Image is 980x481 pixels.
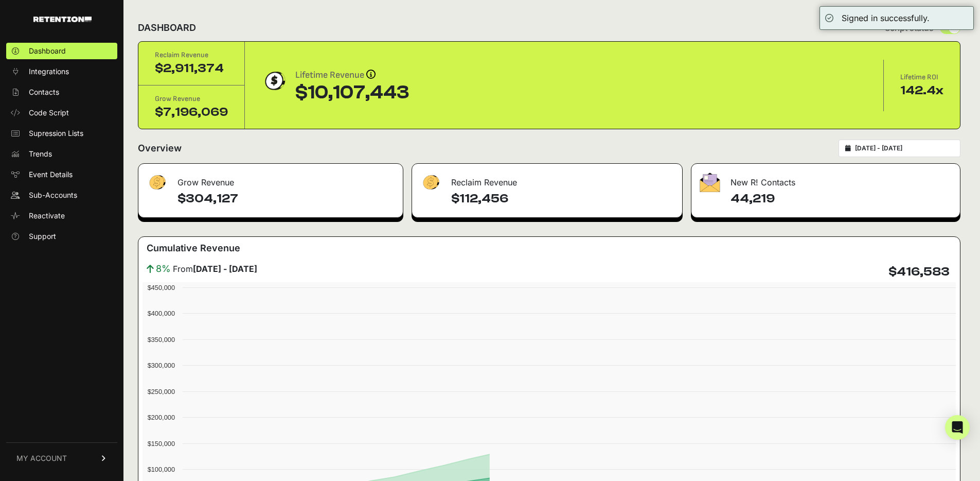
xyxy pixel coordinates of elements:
[155,60,228,77] div: $2,911,374
[900,82,943,99] div: 142.4x
[29,66,69,77] span: Integrations
[138,21,196,35] h2: DASHBOARD
[193,264,257,274] strong: [DATE] - [DATE]
[148,466,175,473] text: $100,000
[451,191,673,207] h4: $112,456
[148,440,175,448] text: $150,000
[147,241,240,255] h3: Cumulative Revenue
[148,336,175,343] text: $350,000
[295,82,409,103] div: $10,107,443
[138,141,182,156] h2: Overview
[29,108,69,118] span: Code Script
[6,208,117,224] a: Reactivate
[888,264,950,280] h4: $416,583
[6,43,117,59] a: Dashboard
[29,128,83,139] span: Supression Lists
[691,164,960,195] div: New R! Contacts
[148,414,175,421] text: $200,000
[700,173,720,192] img: fa-envelope-19ae18322b30453b285274b1b8af3d052b27d846a4fbe8435d1a52b978f639a2.png
[138,164,403,195] div: Grow Revenue
[29,87,59,97] span: Contacts
[6,125,117,142] a: Supression Lists
[261,68,287,94] img: dollar-coin-05c43ed7efb7bc0c12610022525b4bbbb207c7efeef5aecc26f025e68dcafac9.png
[148,310,175,317] text: $400,000
[945,415,970,440] div: Open Intercom Messenger
[295,68,409,82] div: Lifetime Revenue
[6,105,117,121] a: Code Script
[842,12,930,24] div: Signed in successfully.
[6,228,117,245] a: Support
[412,164,682,195] div: Reclaim Revenue
[6,146,117,162] a: Trends
[148,388,175,396] text: $250,000
[420,173,441,193] img: fa-dollar-13500eef13a19c4ab2b9ed9ad552e47b0d9fc28b02b83b90ba0e00f96d6372e9.png
[156,262,171,276] span: 8%
[148,362,175,369] text: $300,000
[29,169,73,180] span: Event Details
[155,104,228,121] div: $7,196,069
[177,191,395,207] h4: $304,127
[148,284,175,291] text: $450,000
[29,211,65,221] span: Reactivate
[155,50,228,60] div: Reclaim Revenue
[29,190,77,200] span: Sub-Accounts
[29,46,66,56] span: Dashboard
[173,263,257,275] span: From
[33,16,92,22] img: Retention.com
[147,173,167,193] img: fa-dollar-13500eef13a19c4ab2b9ed9ad552e47b0d9fc28b02b83b90ba0e00f96d6372e9.png
[155,94,228,104] div: Grow Revenue
[29,149,52,159] span: Trends
[730,191,952,207] h4: 44,219
[6,187,117,203] a: Sub-Accounts
[6,166,117,183] a: Event Details
[900,72,943,82] div: Lifetime ROI
[6,442,117,474] a: MY ACCOUNT
[16,453,67,463] span: MY ACCOUNT
[6,84,117,100] a: Contacts
[29,231,56,242] span: Support
[6,63,117,80] a: Integrations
